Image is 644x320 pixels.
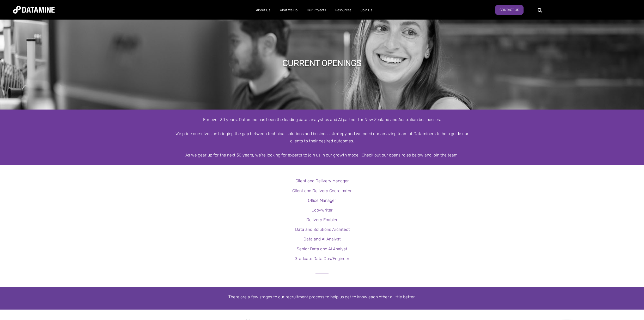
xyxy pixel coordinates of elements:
a: What We Do [275,3,302,17]
a: Graduate Data Ops/Engineer [295,256,349,261]
a: Client and Delivery Manager [295,178,349,183]
a: About Us [251,3,275,17]
a: Senior Data and AI Analyst [297,246,347,251]
a: Client and Delivery Coordinator [292,188,352,193]
a: Copywriter [312,208,333,213]
a: Our Projects [302,3,331,17]
a: Office Manager [308,198,336,203]
h1: Current Openings [282,57,362,69]
a: Resources [331,3,356,17]
a: Delivery Enabler [306,217,338,222]
a: Data and Solutions Architect [295,227,350,232]
p: There are a few stages to our recruitment process to help us get to know each other a little better. [173,293,471,300]
a: Contact Us [495,5,524,15]
a: Data and AI Analyst [303,237,341,241]
img: Datamine [13,6,55,14]
div: We pride ourselves on bridging the gap between technical solutions and business strategy and we n... [173,130,471,144]
div: As we gear up for the next 30 years, we're looking for experts to join us in our growth mode. Che... [173,152,471,159]
a: Join Us [356,3,377,17]
div: For over 30 years, Datamine has been the leading data, analystics and AI partner for New Zealand ... [173,116,471,123]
